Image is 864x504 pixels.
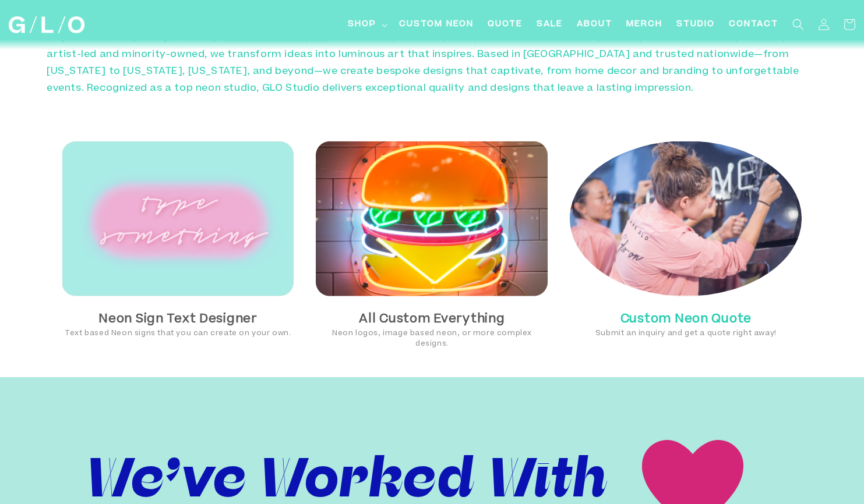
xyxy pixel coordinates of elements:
[488,19,523,31] span: Quote
[98,314,258,325] strong: Neon Sign Text Designer
[722,12,785,38] a: Contact
[54,141,303,339] a: Neon Sign Text DesignerText based Neon signs that you can create on your own.
[341,12,392,38] summary: Shop
[392,12,481,38] a: Custom Neon
[669,12,722,38] a: Studio
[570,328,802,339] p: Submit an inquiry and get a quote right away!
[62,328,294,339] p: Text based Neon signs that you can create on your own.
[729,19,778,31] span: Contact
[348,19,376,31] span: Shop
[4,12,89,38] a: GLO Studio
[626,19,662,31] span: Merch
[307,141,556,349] a: Hamburger Neon Sign in NYC All Custom EverythingNeon logos, image based neon, or more complex des...
[537,19,563,31] span: SALE
[9,16,84,33] img: GLO Studio
[785,12,811,37] summary: Search
[570,12,619,38] a: About
[619,12,669,38] a: Merch
[561,141,810,339] a: Custom Neon QuoteSubmit an inquiry and get a quote right away!
[577,19,612,31] span: About
[620,314,752,325] strong: Custom Neon Quote
[806,448,864,504] div: Widget de chat
[359,314,505,325] strong: All Custom Everything
[806,448,864,504] iframe: Chat Widget
[316,328,548,349] p: Neon logos, image based neon, or more complex designs.
[399,19,474,31] span: Custom Neon
[47,30,817,97] p: At [GEOGRAPHIC_DATA], we design that instantly elevate your space with bold creativity and expert...
[481,12,530,38] a: Quote
[316,141,548,296] img: Hamburger Neon Sign in NYC
[676,19,715,31] span: Studio
[530,12,570,38] a: SALE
